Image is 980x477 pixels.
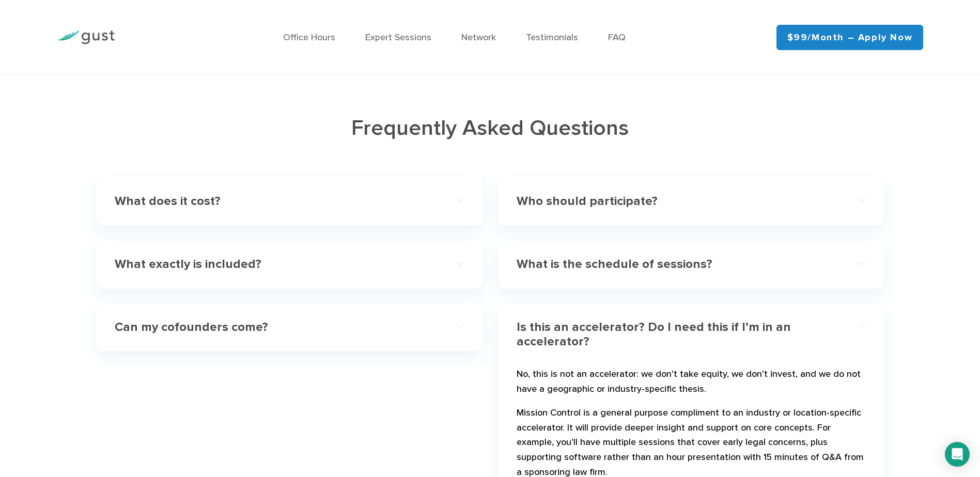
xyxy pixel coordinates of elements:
[517,257,831,272] h4: What is the schedule of sessions?
[283,32,335,43] a: Office Hours
[608,32,626,43] a: FAQ
[776,25,924,50] a: $99/month – Apply Now
[517,194,831,209] h4: Who should participate?
[115,320,429,335] h4: Can my cofounders come?
[115,257,429,272] h4: What exactly is included?
[517,367,866,401] p: No, this is not an accelerator: we don’t take equity, we don’t invest, and we do not have a geogr...
[57,30,115,44] img: Gust Logo
[517,320,831,350] h4: Is this an accelerator? Do I need this if I’m in an accelerator?
[115,194,429,209] h4: What does it cost?
[945,442,970,467] div: Open Intercom Messenger
[365,32,431,43] a: Expert Sessions
[96,114,884,143] h2: Frequently Asked Questions
[526,32,578,43] a: Testimonials
[461,32,496,43] a: Network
